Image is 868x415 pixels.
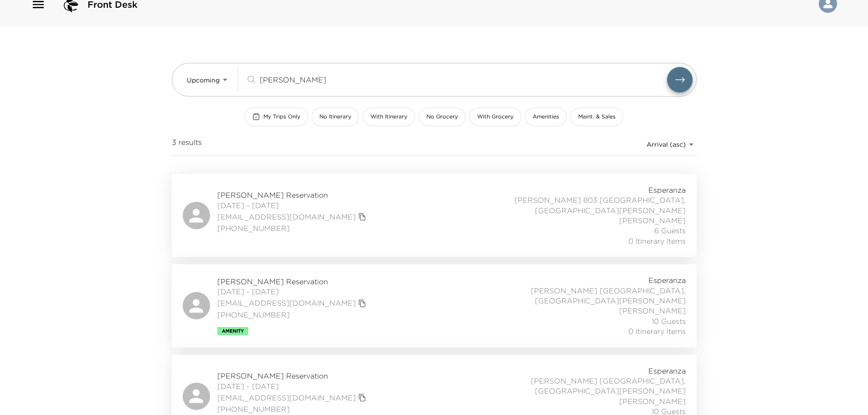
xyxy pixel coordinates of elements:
[319,113,351,121] span: No Itinerary
[578,113,616,121] span: Maint. & Sales
[222,328,244,334] span: Amenity
[484,195,686,215] span: [PERSON_NAME] 803 [GEOGRAPHIC_DATA], [GEOGRAPHIC_DATA][PERSON_NAME]
[356,210,369,223] button: copy primary member email
[217,223,369,233] span: [PHONE_NUMBER]
[312,108,359,126] button: No Itinerary
[217,371,369,381] span: [PERSON_NAME] Reservation
[217,212,356,222] a: [EMAIL_ADDRESS][DOMAIN_NAME]
[619,306,686,316] span: [PERSON_NAME]
[654,225,686,236] span: 6 Guests
[217,190,369,200] span: [PERSON_NAME] Reservation
[260,74,667,85] input: Search by traveler, residence, or concierge
[172,264,697,347] a: [PERSON_NAME] Reservation[DATE] - [DATE][EMAIL_ADDRESS][DOMAIN_NAME]copy primary member email[PHO...
[363,108,415,126] button: With Itinerary
[217,277,369,287] span: [PERSON_NAME] Reservation
[619,215,686,225] span: [PERSON_NAME]
[419,108,466,126] button: No Grocery
[356,391,369,404] button: copy primary member email
[217,287,369,297] span: [DATE] - [DATE]
[484,286,686,306] span: [PERSON_NAME] [GEOGRAPHIC_DATA], [GEOGRAPHIC_DATA][PERSON_NAME]
[525,108,567,126] button: Amenities
[217,393,356,403] a: [EMAIL_ADDRESS][DOMAIN_NAME]
[172,137,202,152] span: 3 results
[628,236,686,246] span: 0 Itinerary Items
[263,113,300,121] span: My Trips Only
[477,113,514,121] span: With Grocery
[469,108,521,126] button: With Grocery
[619,396,686,406] span: [PERSON_NAME]
[187,76,220,84] span: Upcoming
[370,113,407,121] span: With Itinerary
[217,298,356,308] a: [EMAIL_ADDRESS][DOMAIN_NAME]
[484,376,686,396] span: [PERSON_NAME] [GEOGRAPHIC_DATA], [GEOGRAPHIC_DATA][PERSON_NAME]
[217,310,369,320] span: [PHONE_NUMBER]
[426,113,458,121] span: No Grocery
[648,366,686,376] span: Esperanza
[647,140,686,149] span: Arrival (asc)
[245,108,308,126] button: My Trips Only
[648,275,686,285] span: Esperanza
[217,404,369,414] span: [PHONE_NUMBER]
[356,297,369,310] button: copy primary member email
[533,113,559,121] span: Amenities
[217,200,369,210] span: [DATE] - [DATE]
[172,174,697,257] a: [PERSON_NAME] Reservation[DATE] - [DATE][EMAIL_ADDRESS][DOMAIN_NAME]copy primary member email[PHO...
[570,108,623,126] button: Maint. & Sales
[652,316,686,326] span: 10 Guests
[217,381,369,391] span: [DATE] - [DATE]
[628,326,686,336] span: 0 Itinerary Items
[648,185,686,195] span: Esperanza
